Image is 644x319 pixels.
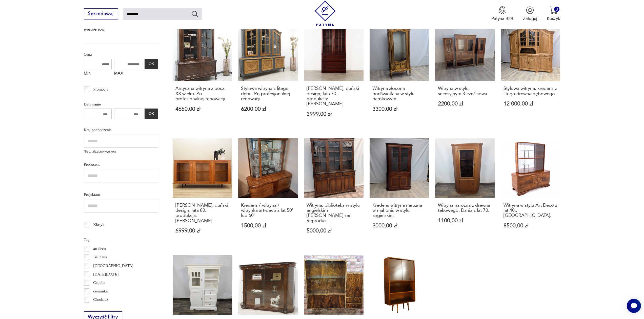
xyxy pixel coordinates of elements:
p: [GEOGRAPHIC_DATA] [93,262,133,269]
p: 2200,00 zł [438,101,492,107]
p: Cepelia [93,279,105,286]
p: Kraj pochodzenia [84,126,158,133]
p: 6200,00 zł [241,107,295,112]
a: Sprzedawaj [84,12,118,16]
a: Witryna sosnowa, duński design, lata 80., produkcja: Dania[PERSON_NAME], duński design, lata 80.,... [173,138,232,245]
a: Witryna narożna z drewna tekowego, Dania z lat 70.Witryna narożna z drewna tekowego, Dania z lat ... [435,138,495,245]
p: Promocja [93,86,108,93]
button: OK [145,59,158,69]
p: 5000,00 zł [307,228,361,233]
a: Witryna, biblioteka w stylu angielskim Bevan Funnel serii ReproduxWitryna, biblioteka w stylu ang... [304,138,364,245]
p: 6999,00 zł [175,228,230,233]
p: Projektant [84,191,158,198]
button: 0Koszyk [547,6,560,22]
p: Chodzież [93,296,108,303]
p: Klasyk [93,221,104,228]
p: Koszyk [547,16,560,22]
p: 1500,00 zł [241,223,295,228]
h3: Witryna złocona podświetlana w stylu barokowym [372,86,427,101]
label: MAX [114,69,142,79]
p: Producent [84,161,158,168]
p: Bauhaus [93,254,107,260]
button: Szukaj [191,10,198,17]
div: 0 [554,7,559,12]
p: 8500,00 zł [504,223,558,228]
a: Witryna w stylu Art Deco z lat 40., Polska.Witryna w stylu Art Deco z lat 40., [GEOGRAPHIC_DATA].... [501,138,560,245]
h3: Kredens / witryna / witrynka art-deco z lat 50' lub 60' [241,203,295,218]
p: Tag [84,236,158,243]
a: Stylowa witryna, kredens z litego drewna dębowegoStylowa witryna, kredens z litego drewna dęboweg... [501,22,560,129]
a: Antyczna witryna z pocz. XX wieku. Po profesjonalnej renowacji.Antyczna witryna z pocz. XX wieku.... [173,22,232,129]
p: 4650,00 zł [175,107,230,112]
p: ceramika [93,288,108,294]
a: Witryna mahoniowa, duński design, lata 70., produkcja: Dania[PERSON_NAME], duński design, lata 70... [304,22,364,129]
a: Ikona medaluPatyna B2B [491,6,513,22]
p: 3000,00 zł [372,223,427,228]
h3: Stylowa witryna, kredens z litego drewna dębowego [504,86,558,96]
button: Patyna B2B [491,6,513,22]
img: Ikona koszyka [550,6,557,14]
iframe: Smartsupp widget button [627,299,641,313]
h3: Kredens witryna narożna w mahoniu w stylu angielskim [372,203,427,218]
h3: Witryna w stylu Art Deco z lat 40., [GEOGRAPHIC_DATA]. [504,203,558,218]
button: Zaloguj [523,6,537,22]
p: [DATE][DATE] [93,271,118,278]
p: Cena [84,51,158,58]
h3: Witryna w stylu secesyjnym 3-częściowa [438,86,492,96]
a: Kredens / witryna / witrynka art-deco z lat 50' lub 60'Kredens / witryna / witrynka art-deco z la... [238,138,298,245]
h3: Witryna, biblioteka w stylu angielskim [PERSON_NAME] serii Reprodux [307,203,361,224]
p: Zaloguj [523,16,537,22]
p: Patyna B2B [491,16,513,22]
p: Datowanie [84,101,158,108]
p: Ćmielów [93,305,108,311]
button: Sprzedawaj [84,8,118,19]
h3: Antyczna witryna z pocz. XX wieku. Po profesjonalnej renowacji. [175,86,230,101]
label: MIN [84,69,112,79]
a: Meble (68) [84,25,106,34]
a: Stylowa witryna z litego dębu. Po profesjonalnej renowacji.Stylowa witryna z litego dębu. Po prof... [238,22,298,129]
button: OK [145,109,158,119]
p: 3999,00 zł [307,112,361,117]
img: Ikona medalu [498,6,506,14]
h3: Stylowa witryna z litego dębu. Po profesjonalnej renowacji. [241,86,295,101]
h3: [PERSON_NAME], duński design, lata 70., produkcja: [PERSON_NAME] [307,86,361,107]
img: Patyna - sklep z meblami i dekoracjami vintage [312,1,338,26]
p: Nie znaleziono wyników [84,149,158,154]
p: art deco [93,245,106,252]
p: 1100,00 zł [438,218,492,223]
a: Witryna w stylu secesyjnym 3-częściowaWitryna w stylu secesyjnym 3-częściowa2200,00 zł [435,22,495,129]
p: 3300,00 zł [372,107,427,112]
h3: [PERSON_NAME], duński design, lata 80., produkcja: [PERSON_NAME] [175,203,230,224]
a: Kredens witryna narożna w mahoniu w stylu angielskimKredens witryna narożna w mahoniu w stylu ang... [370,138,429,245]
a: Witryna złocona podświetlana w stylu barokowymWitryna złocona podświetlana w stylu barokowym3300,... [370,22,429,129]
p: 12 000,00 zł [504,101,558,107]
img: Ikonka użytkownika [526,6,534,14]
h3: Witryna narożna z drewna tekowego, Dania z lat 70. [438,203,492,213]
